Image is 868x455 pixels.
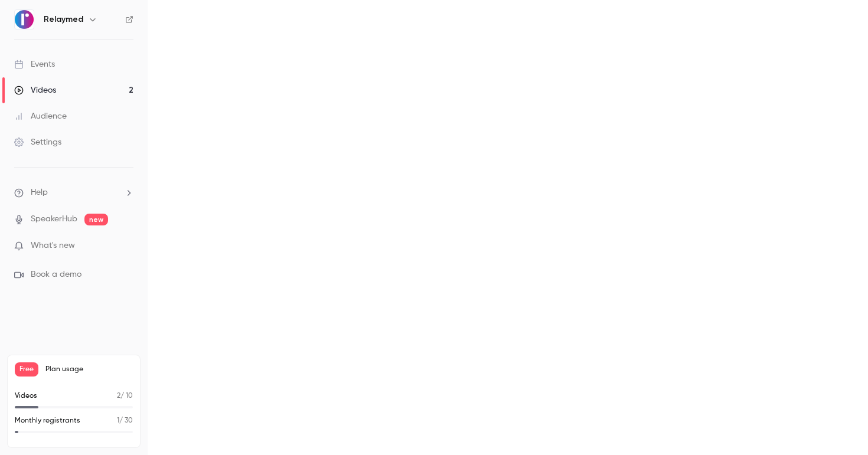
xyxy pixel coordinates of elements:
[117,392,120,400] span: 2
[15,391,37,401] p: Videos
[14,186,133,199] li: help-dropdown-opener
[45,365,133,374] span: Plan usage
[44,14,83,25] h6: Relaymed
[31,240,75,252] span: What's new
[119,241,133,251] iframe: Noticeable Trigger
[15,10,34,29] img: Relaymed
[15,415,80,426] p: Monthly registrants
[117,417,119,424] span: 1
[14,110,67,122] div: Audience
[117,391,133,401] p: / 10
[31,186,48,199] span: Help
[15,362,38,377] span: Free
[31,213,77,225] a: SpeakerHub
[117,415,133,426] p: / 30
[14,136,61,148] div: Settings
[84,214,108,225] span: new
[31,269,81,281] span: Book a demo
[14,84,56,96] div: Videos
[14,58,55,70] div: Events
